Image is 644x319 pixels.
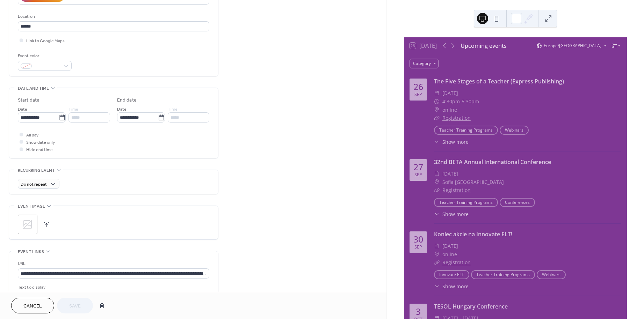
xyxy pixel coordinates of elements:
[413,235,423,244] div: 30
[442,259,471,266] a: Registration
[416,307,421,316] div: 3
[442,138,469,146] span: Show more
[442,242,458,250] span: [DATE]
[21,180,47,188] span: Do not repeat
[434,97,440,106] div: ​
[442,210,469,218] span: Show more
[434,170,440,178] div: ​
[434,158,551,166] a: 32nd BETA Annual International Conference
[434,303,508,310] a: TESOL Hungary Conference
[462,97,479,106] span: 5:30pm
[68,106,78,113] span: Time
[434,210,469,218] button: ​Show more
[434,242,440,250] div: ​
[18,85,49,92] span: Date and time
[26,139,55,146] span: Show date only
[434,89,440,97] div: ​
[442,250,457,259] span: online
[18,52,70,60] div: Event color
[18,13,208,20] div: Location
[434,106,440,114] div: ​
[461,42,507,50] div: Upcoming events
[414,173,422,177] div: Sep
[434,258,440,267] div: ​
[26,146,53,154] span: Hide end time
[18,260,208,267] div: URL
[26,37,65,45] span: Link to Google Maps
[442,283,469,290] span: Show more
[434,210,440,218] div: ​
[434,250,440,259] div: ​
[442,89,458,97] span: [DATE]
[18,106,27,113] span: Date
[442,178,504,186] span: Sofia [GEOGRAPHIC_DATA]
[18,284,208,291] div: Text to display
[18,167,55,174] span: Recurring event
[11,298,54,313] button: Cancel
[18,248,44,255] span: Event links
[434,230,512,238] a: Koniec akcie na Innovate ELT!
[117,97,137,104] div: End date
[434,114,440,122] div: ​
[544,44,601,48] span: Europe/[GEOGRAPHIC_DATA]
[434,77,564,85] a: The Five Stages of a Teacher (Express Publishing)
[18,215,37,234] div: ;
[442,106,457,114] span: online
[442,114,471,121] a: Registration
[460,97,462,106] span: -
[413,82,423,91] div: 26
[23,303,42,310] span: Cancel
[434,138,469,146] button: ​Show more
[434,283,469,290] button: ​Show more
[18,203,45,210] span: Event image
[117,106,126,113] span: Date
[434,186,440,194] div: ​
[442,97,460,106] span: 4:30pm
[168,106,178,113] span: Time
[442,170,458,178] span: [DATE]
[414,92,422,97] div: Sep
[413,163,423,171] div: 27
[442,187,471,193] a: Registration
[434,283,440,290] div: ​
[18,97,39,104] div: Start date
[434,178,440,186] div: ​
[414,245,422,250] div: Sep
[434,138,440,146] div: ​
[26,132,38,139] span: All day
